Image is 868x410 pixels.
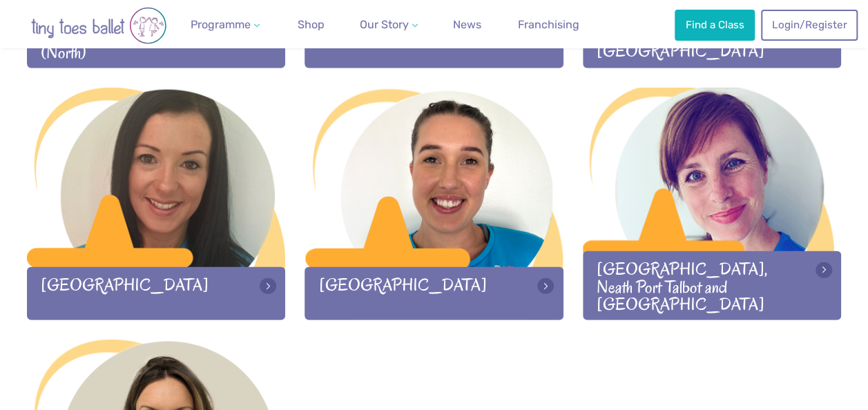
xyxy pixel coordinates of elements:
[298,18,325,31] span: Shop
[354,11,423,39] a: Our Story
[305,267,563,320] div: [GEOGRAPHIC_DATA]
[185,11,265,39] a: Programme
[761,10,858,40] a: Login/Register
[292,11,330,39] a: Shop
[360,18,409,31] span: Our Story
[27,267,286,320] div: [GEOGRAPHIC_DATA]
[583,88,842,320] a: [GEOGRAPHIC_DATA], Neath Port Talbot and [GEOGRAPHIC_DATA]
[675,10,755,40] a: Find a Class
[583,251,842,320] div: [GEOGRAPHIC_DATA], Neath Port Talbot and [GEOGRAPHIC_DATA]
[447,11,487,39] a: News
[518,18,579,31] span: Franchising
[305,88,563,320] a: [GEOGRAPHIC_DATA]
[453,18,481,31] span: News
[512,11,585,39] a: Franchising
[191,18,251,31] span: Programme
[16,7,182,44] img: tiny toes ballet
[27,88,286,320] a: [GEOGRAPHIC_DATA]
